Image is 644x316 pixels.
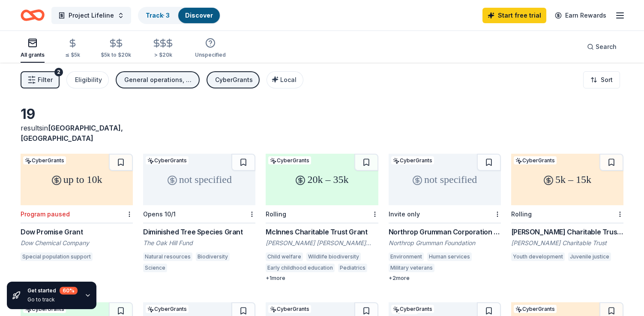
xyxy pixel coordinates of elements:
div: CyberGrants [146,156,189,164]
div: 2 [54,68,63,76]
div: Science [143,264,167,272]
button: Filter2 [21,71,60,88]
div: 60 % [60,287,78,295]
button: General operations, Projects & programming, Training and capacity building [116,71,200,88]
div: Rolling [266,210,286,218]
div: 19 [21,106,133,123]
div: not specified [389,154,501,205]
div: Biodiversity [196,252,230,261]
span: [GEOGRAPHIC_DATA], [GEOGRAPHIC_DATA] [21,124,123,143]
div: Northrop Grumman Foundation [389,239,501,247]
div: Special population support [21,252,93,261]
div: Wildlife biodiversity [306,252,361,261]
div: Rolling [511,210,532,218]
div: Eligibility [75,75,102,85]
button: Sort [583,71,620,88]
div: CyberGrants [146,305,189,313]
div: CyberGrants [268,305,311,313]
div: Get started [27,287,78,295]
div: Dow Chemical Company [21,239,133,247]
button: Search [580,38,623,55]
div: Program paused [21,210,70,218]
div: CyberGrants [391,305,434,313]
span: in [21,124,123,143]
span: Local [280,76,297,83]
div: up to 10k [21,154,133,205]
div: CyberGrants [215,75,253,85]
div: Military veterans [389,264,434,272]
span: Filter [38,75,53,85]
div: CyberGrants [514,305,557,313]
a: 20k – 35kCyberGrantsRollingMcInnes Charitable Trust Grant[PERSON_NAME] [PERSON_NAME] and [PERSON_... [266,154,378,282]
div: [PERSON_NAME] Charitable Trust [511,239,623,247]
div: Northrop Grumman Corporation Corporate Contributions [389,227,501,237]
div: Human services [427,252,472,261]
a: 5k – 15kCyberGrantsRolling[PERSON_NAME] Charitable Trust Grant[PERSON_NAME] Charitable TrustYouth... [511,154,623,264]
div: results [21,123,133,143]
div: CyberGrants [23,156,66,164]
div: Unspecified [195,52,226,58]
div: CyberGrants [268,156,311,164]
div: Invite only [389,210,420,218]
div: CyberGrants [514,156,557,164]
span: Search [596,42,617,52]
div: Youth development [511,252,565,261]
button: All grants [21,34,45,63]
div: Child welfare [266,252,303,261]
button: Project Lifeline [51,7,131,24]
button: CyberGrants [207,71,260,88]
button: $5k to $20k [101,35,131,63]
div: + 2 more [389,275,501,282]
div: 5k – 15k [511,154,623,205]
div: Early childhood education [266,264,335,272]
a: Discover [185,12,213,19]
div: 20k – 35k [266,154,378,205]
div: [PERSON_NAME] [PERSON_NAME] and [PERSON_NAME] "Mac" [PERSON_NAME] Charitable Trust [266,239,378,247]
button: Local [267,71,303,88]
a: Start free trial [482,8,546,23]
div: The Oak Hill Fund [143,239,255,247]
div: Juvenile justice [568,252,611,261]
div: > $20k [152,52,174,58]
button: ≤ $5k [65,35,80,63]
div: + 1 more [266,275,378,282]
div: All grants [21,52,45,58]
span: Project Lifeline [69,10,114,21]
button: Eligibility [66,71,109,88]
a: not specifiedCyberGrantsOpens 10/1Diminished Tree Species GrantThe Oak Hill FundNatural resources... [143,154,255,275]
div: ≤ $5k [65,52,80,58]
button: > $20k [152,35,174,63]
div: Pediatrics [338,264,367,272]
div: Diminished Tree Species Grant [143,227,255,237]
div: not specified [143,154,255,205]
button: Track· 3Discover [138,7,221,24]
span: Sort [601,75,613,85]
button: Unspecified [195,34,226,63]
div: [PERSON_NAME] Charitable Trust Grant [511,227,623,237]
a: Track· 3 [146,12,170,19]
a: Earn Rewards [550,8,611,23]
a: up to 10kCyberGrantsProgram pausedDow Promise GrantDow Chemical CompanySpecial population support [21,154,133,264]
div: Natural resources [143,252,192,261]
div: Opens 10/1 [143,210,176,218]
div: General operations, Projects & programming, Training and capacity building [124,75,193,85]
div: McInnes Charitable Trust Grant [266,227,378,237]
div: Go to track [27,296,78,303]
div: CyberGrants [391,156,434,164]
a: Home [21,5,45,25]
div: $5k to $20k [101,52,131,58]
div: Environment [389,252,424,261]
a: not specifiedCyberGrantsInvite onlyNorthrop Grumman Corporation Corporate ContributionsNorthrop G... [389,154,501,282]
div: Dow Promise Grant [21,227,133,237]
